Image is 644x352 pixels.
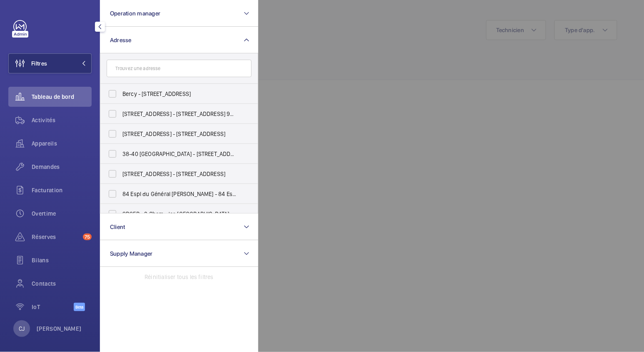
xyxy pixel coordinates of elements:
span: 75 [83,234,92,240]
button: Filtres [8,53,92,73]
span: Contacts [32,279,92,288]
p: [PERSON_NAME] [37,324,82,333]
span: Demandes [32,163,92,171]
span: Bilans [32,256,92,264]
span: Beta [74,303,85,311]
span: Tableau de bord [32,93,92,101]
p: CJ [19,324,25,333]
span: Réserves [32,233,80,241]
span: Filtres [31,59,47,68]
span: IoT [32,303,74,311]
span: Activités [32,116,92,124]
span: Appareils [32,139,92,148]
span: Facturation [32,186,92,194]
span: Overtime [32,209,92,218]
